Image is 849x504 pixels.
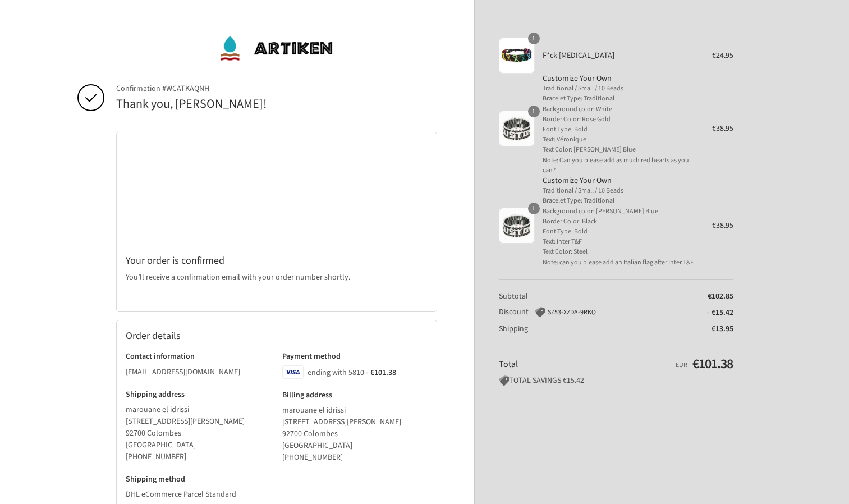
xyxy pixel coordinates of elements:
[543,104,696,114] span: Background color: White
[543,84,696,94] span: Traditional / Small / 10 Beads
[712,123,733,134] span: €38.95
[548,308,596,317] span: SZ53-XZDA-9RKQ
[543,135,696,145] span: Text: Véronique
[707,307,733,318] span: - €15.42
[126,366,240,378] bdo: [EMAIL_ADDRESS][DOMAIN_NAME]
[116,84,437,94] span: Confirmation #WCATKAQNH
[563,375,584,386] span: €15.42
[126,254,428,267] h2: Your order is confirmed
[126,329,277,342] h2: Order details
[543,155,696,176] span: Note: Can you please add as much red hearts as you can?
[499,358,518,370] span: Total
[117,132,437,245] iframe: Google map displaying pin point of shipping address: Colombes
[543,145,696,155] span: Text Color: [PERSON_NAME] Blue
[676,360,687,370] span: EUR
[126,474,271,484] h3: Shipping method
[543,51,696,61] span: F*ck [MEDICAL_DATA]
[543,74,696,84] span: Customize Your Own
[499,111,535,146] img: Customize Your Own - Traditional / Small / 10 Beads
[543,217,696,227] span: Border Color: Black
[366,366,396,378] span: - €101.38
[543,196,696,206] span: Bracelet Type: Traditional
[692,354,733,374] span: €101.38
[282,351,428,361] h3: Payment method
[543,227,696,237] span: Font Type: Bold
[543,176,696,186] span: Customize Your Own
[282,405,428,464] address: marouane el idrissi [STREET_ADDRESS][PERSON_NAME] 92700 Colombes [GEOGRAPHIC_DATA] ‎[PHONE_NUMBER]
[126,404,271,463] address: marouane el idrissi [STREET_ADDRESS][PERSON_NAME] 92700 Colombes [GEOGRAPHIC_DATA] ‎[PHONE_NUMBER]
[499,306,529,318] span: Discount
[126,272,428,283] p: You’ll receive a confirmation email with your order number shortly.
[543,186,696,196] span: Traditional / Small / 10 Beads
[543,258,696,268] span: Note: can you please add an Italian flag after Inter T&F
[282,390,428,400] h3: Billing address
[712,50,733,61] span: €24.95
[126,489,271,501] p: DHL eCommerce Parcel Standard
[499,38,535,74] img: F*ck Cancer
[543,247,696,257] span: Text Color: Steel
[116,96,437,112] h2: Thank you, [PERSON_NAME]!
[528,203,540,214] span: 1
[543,94,696,104] span: Bracelet Type: Traditional
[126,390,271,400] h3: Shipping address
[499,208,535,244] img: Customize Your Own - Traditional / Small / 10 Beads
[708,291,733,302] span: €102.85
[528,33,540,44] span: 1
[543,237,696,247] span: Text: Inter T&F
[543,125,696,135] span: Font Type: Bold
[543,207,696,217] span: Background color: [PERSON_NAME] Blue
[499,375,561,386] span: TOTAL SAVINGS
[499,323,528,335] span: Shipping
[528,106,540,117] span: 1
[712,220,733,231] span: €38.95
[543,114,696,125] span: Border Color: Rose Gold
[219,31,334,65] img: ArtiKen
[712,323,733,335] span: €13.95
[126,351,271,361] h3: Contact information
[308,366,364,378] span: ending with 5810
[117,132,437,245] div: Google map displaying pin point of shipping address: Colombes
[499,291,636,301] th: Subtotal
